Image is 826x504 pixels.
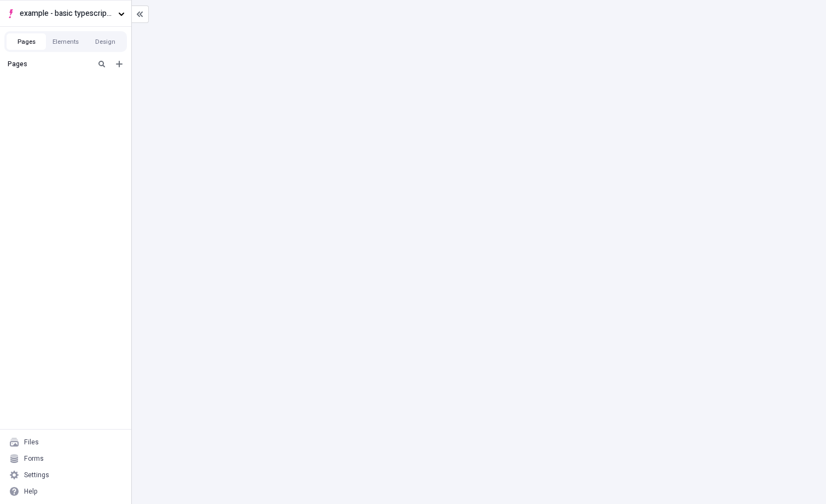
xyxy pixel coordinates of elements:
[113,57,126,71] button: Add new
[24,438,39,447] div: Files
[7,33,46,50] button: Pages
[24,454,44,463] div: Forms
[24,471,49,479] div: Settings
[24,487,38,496] div: Help
[85,33,125,50] button: Design
[46,33,85,50] button: Elements
[20,8,114,20] span: example - basic typescript pages
[8,60,91,68] div: Pages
